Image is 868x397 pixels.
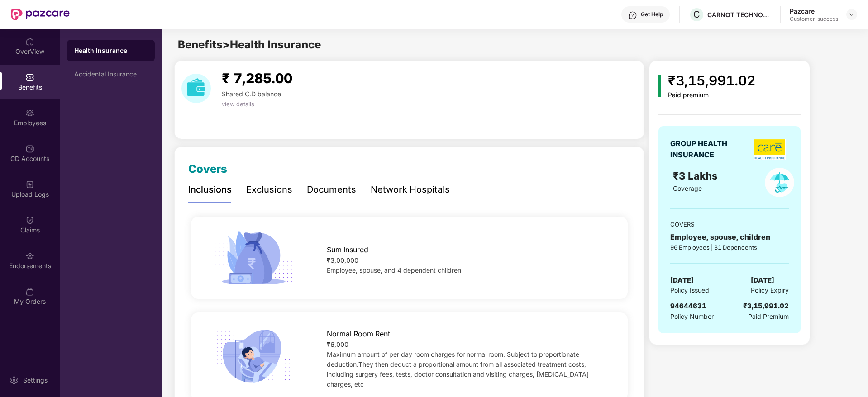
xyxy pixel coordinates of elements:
[188,183,232,197] div: Inclusions
[790,7,838,15] div: Pazcare
[222,90,281,98] span: Shared C.D balance
[658,75,661,97] img: icon
[743,301,789,312] div: ₹3,15,991.02
[641,11,663,18] div: Get Help
[628,11,637,20] img: svg+xml;base64,PHN2ZyBpZD0iSGVscC0zMngzMiIgeG1sbnM9Imh0dHA6Ly93d3cudzMub3JnLzIwMDAvc3ZnIiB3aWR0aD...
[307,183,356,197] div: Documents
[670,285,709,295] span: Policy Issued
[848,11,855,18] img: svg+xml;base64,PHN2ZyBpZD0iRHJvcGRvd24tMzJ4MzIiIHhtbG5zPSJodHRwOi8vd3d3LnczLm9yZy8yMDAwL3N2ZyIgd2...
[178,38,321,51] span: Benefits > Health Insurance
[693,9,700,20] span: C
[20,376,50,385] div: Settings
[246,183,292,197] div: Exclusions
[670,275,694,286] span: [DATE]
[188,162,227,175] span: Covers
[25,73,34,82] img: svg+xml;base64,PHN2ZyBpZD0iQmVuZWZpdHMiIHhtbG5zPSJodHRwOi8vd3d3LnczLm9yZy8yMDAwL3N2ZyIgd2lkdGg9Ij...
[790,15,838,23] div: Customer_success
[25,287,34,296] img: svg+xml;base64,PHN2ZyBpZD0iTXlfT3JkZXJzIiBkYXRhLW5hbWU9Ik15IE9yZGVycyIgeG1sbnM9Imh0dHA6Ly93d3cudz...
[74,71,148,78] div: Accidental Insurance
[670,243,789,252] div: 96 Employees | 81 Dependents
[327,244,368,255] span: Sum Insured
[327,328,390,340] span: Normal Room Rent
[222,100,254,108] span: view details
[670,220,789,229] div: COVERS
[754,139,786,160] img: insurerLogo
[371,183,450,197] div: Network Hospitals
[751,285,789,295] span: Policy Expiry
[25,216,34,225] img: svg+xml;base64,PHN2ZyBpZD0iQ2xhaW0iIHhtbG5zPSJodHRwOi8vd3d3LnczLm9yZy8yMDAwL3N2ZyIgd2lkdGg9IjIwIi...
[25,144,34,153] img: svg+xml;base64,PHN2ZyBpZD0iQ0RfQWNjb3VudHMiIGRhdGEtbmFtZT0iQ0QgQWNjb3VudHMiIHhtbG5zPSJodHRwOi8vd3...
[670,232,789,243] div: Employee, spouse, children
[327,350,589,388] span: Maximum amount of per day room charges for normal room. Subject to proportionate deduction.They t...
[327,340,608,350] div: ₹6,000
[670,302,706,310] span: 94644631
[327,255,608,265] div: ₹3,00,000
[327,266,461,274] span: Employee, spouse, and 4 dependent children
[25,109,34,118] img: svg+xml;base64,PHN2ZyBpZD0iRW1wbG95ZWVzIiB4bWxucz0iaHR0cDovL3d3dy53My5vcmcvMjAwMC9zdmciIHdpZHRoPS...
[668,91,755,99] div: Paid premium
[748,312,789,321] span: Paid Premium
[11,9,70,20] img: New Pazcare Logo
[181,74,211,103] img: download
[668,70,755,91] div: ₹3,15,991.02
[670,312,714,320] span: Policy Number
[670,138,749,161] div: GROUP HEALTH INSURANCE
[74,46,148,55] div: Health Insurance
[25,37,34,46] img: svg+xml;base64,PHN2ZyBpZD0iSG9tZSIgeG1sbnM9Imh0dHA6Ly93d3cudzMub3JnLzIwMDAvc3ZnIiB3aWR0aD0iMjAiIG...
[673,170,720,182] span: ₹3 Lakhs
[751,275,774,286] span: [DATE]
[210,326,296,386] img: icon
[210,228,296,288] img: icon
[25,180,34,189] img: svg+xml;base64,PHN2ZyBpZD0iVXBsb2FkX0xvZ3MiIGRhdGEtbmFtZT0iVXBsb2FkIExvZ3MiIHhtbG5zPSJodHRwOi8vd3...
[673,184,702,192] span: Coverage
[25,251,34,260] img: svg+xml;base64,PHN2ZyBpZD0iRW5kb3JzZW1lbnRzIiB4bWxucz0iaHR0cDovL3d3dy53My5vcmcvMjAwMC9zdmciIHdpZH...
[707,10,771,19] div: CARNOT TECHNOLOGIES PRIVATE LIMITED
[222,70,292,86] span: ₹ 7,285.00
[765,168,794,197] img: policyIcon
[10,376,19,385] img: svg+xml;base64,PHN2ZyBpZD0iU2V0dGluZy0yMHgyMCIgeG1sbnM9Imh0dHA6Ly93d3cudzMub3JnLzIwMDAvc3ZnIiB3aW...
